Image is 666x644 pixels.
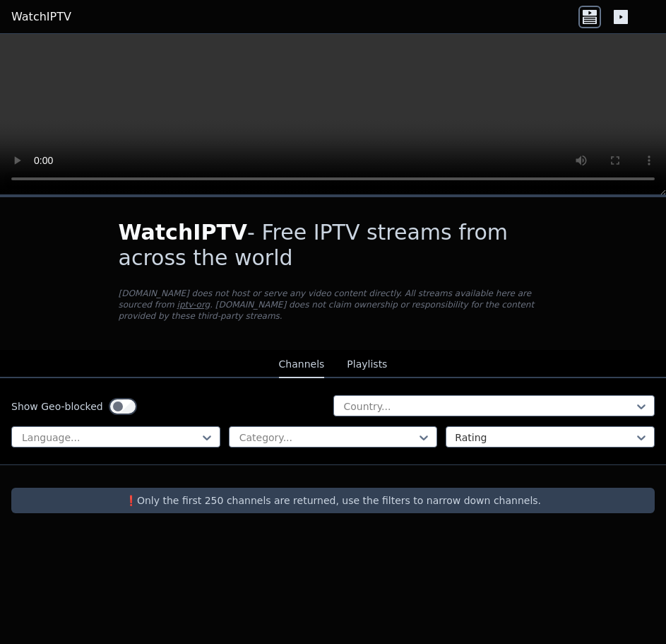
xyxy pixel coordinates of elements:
[17,493,649,508] p: ❗️Only the first 250 channels are returned, use the filters to narrow down channels.
[177,300,210,310] a: iptv-org
[279,351,325,378] button: Channels
[119,220,248,245] span: WatchIPTV
[119,288,548,322] p: [DOMAIN_NAME] does not host or serve any video content directly. All streams available here are s...
[119,220,548,271] h1: - Free IPTV streams from across the world
[11,8,71,25] a: WatchIPTV
[11,399,103,414] label: Show Geo-blocked
[347,351,387,378] button: Playlists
